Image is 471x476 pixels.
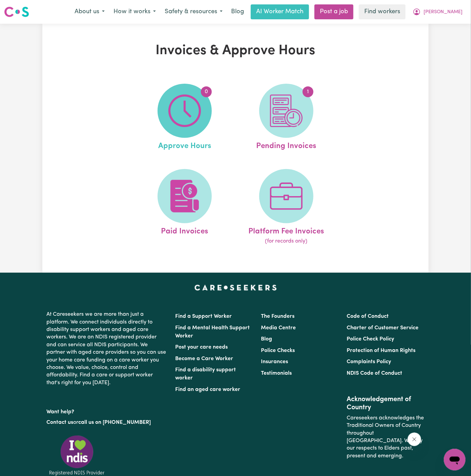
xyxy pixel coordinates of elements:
[175,314,232,319] a: Find a Support Worker
[175,367,236,381] a: Find a disability support worker
[347,412,425,462] p: Careseekers acknowledges the Traditional Owners of Country throughout [GEOGRAPHIC_DATA]. We pay o...
[408,433,421,446] iframe: Close message
[46,416,167,429] p: or
[347,359,391,365] a: Complaints Policy
[158,138,211,152] span: Approve Hours
[256,138,316,152] span: Pending Invoices
[444,449,466,471] iframe: Button to launch messaging window
[109,5,160,19] button: How it works
[78,420,151,425] a: call us on [PHONE_NUMBER]
[347,314,389,319] a: Code of Conduct
[175,345,228,350] a: Post your care needs
[161,223,208,237] span: Paid Invoices
[175,356,233,361] a: Become a Care Worker
[408,5,467,19] button: My Account
[46,406,167,416] p: Want help?
[238,169,335,246] a: Platform Fee Invoices(for records only)
[261,325,296,331] a: Media Centre
[227,4,248,19] a: Blog
[347,325,419,331] a: Charter of Customer Service
[136,169,233,246] a: Paid Invoices
[111,43,360,59] h1: Invoices & Approve Hours
[347,336,394,342] a: Police Check Policy
[261,371,292,376] a: Testimonials
[424,8,463,16] span: [PERSON_NAME]
[194,285,277,290] a: Careseekers home page
[261,336,272,342] a: Blog
[46,308,167,389] p: At Careseekers we are more than just a platform. We connect individuals directly to disability su...
[303,86,313,97] span: 1
[136,84,233,152] a: Approve Hours
[261,314,294,319] a: The Founders
[238,84,335,152] a: Pending Invoices
[359,4,406,19] a: Find workers
[248,223,324,237] span: Platform Fee Invoices
[261,359,288,365] a: Insurances
[4,4,29,20] a: Careseekers logo
[175,387,240,392] a: Find an aged care worker
[261,348,295,353] a: Police Checks
[4,5,41,10] span: Need any help?
[251,4,309,19] a: AI Worker Match
[160,5,227,19] button: Safety & resources
[347,348,416,353] a: Protection of Human Rights
[70,5,109,19] button: About us
[347,395,425,412] h2: Acknowledgement of Country
[347,371,403,376] a: NDIS Code of Conduct
[265,237,307,245] span: (for records only)
[201,86,212,97] span: 0
[314,4,353,19] a: Post a job
[175,325,250,339] a: Find a Mental Health Support Worker
[4,6,29,18] img: Careseekers logo
[46,420,73,425] a: Contact us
